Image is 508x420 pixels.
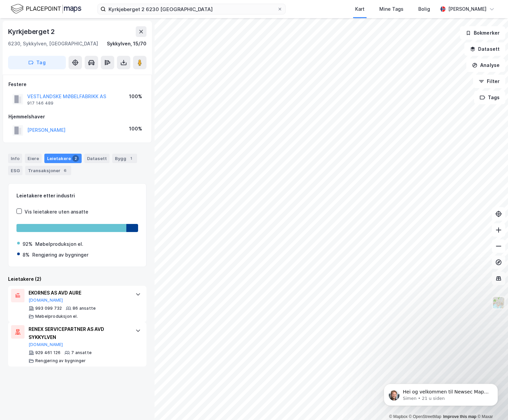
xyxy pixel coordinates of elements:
div: Sykkylven, 15/70 [107,40,146,48]
div: 929 461 126 [35,350,60,355]
button: [DOMAIN_NAME] [29,298,63,303]
div: Datasett [84,154,110,163]
div: 7 ansatte [71,350,92,355]
img: Z [492,296,505,309]
div: Transaksjoner [25,166,71,175]
div: Rengjøring av bygninger [32,251,88,259]
iframe: Intercom notifications melding [374,370,508,417]
div: Leietakere [44,154,82,163]
a: Mapbox [389,414,408,419]
div: Hjemmelshaver [8,113,146,121]
div: Festere [8,80,146,88]
button: Datasett [464,42,505,56]
div: [PERSON_NAME] [448,5,486,13]
div: RENEX SERVICEPARTNER AS AVD SYKKYLVEN [29,325,129,341]
div: Leietakere etter industri [16,192,138,200]
button: Tags [474,91,505,104]
div: Info [8,154,22,163]
a: Improve this map [443,414,476,419]
div: Møbelproduksjon el. [35,240,83,248]
div: Eiere [25,154,42,163]
div: Bygg [112,154,137,163]
div: Kart [355,5,365,13]
div: 86 ansatte [73,306,96,311]
div: 100% [129,92,142,101]
div: Kyrkjeberget 2 [8,26,56,37]
div: Møbelproduksjon el. [35,314,78,319]
div: Bolig [418,5,430,13]
div: EKORNES AS AVD AURE [29,289,129,297]
div: 2 [72,155,79,162]
div: 100% [129,125,142,133]
button: Tag [8,56,66,69]
div: Mine Tags [379,5,404,13]
div: 6230, Sykkylven, [GEOGRAPHIC_DATA] [8,40,98,48]
button: [DOMAIN_NAME] [29,342,63,347]
div: 1 [128,155,134,162]
div: 8% [23,251,30,259]
div: 92% [23,240,33,248]
div: 6 [62,167,69,174]
img: logo.f888ab2527a4732fd821a326f86c7f29.svg [11,3,81,15]
div: 993 099 732 [35,306,62,311]
div: Vis leietakere uten ansatte [25,208,88,216]
div: ESG [8,166,23,175]
div: 917 146 489 [27,101,53,106]
div: Rengjøring av bygninger [35,358,86,364]
input: Søk på adresse, matrikkel, gårdeiere, leietakere eller personer [106,4,277,14]
div: Leietakere (2) [8,275,146,283]
button: Bokmerker [460,26,505,40]
a: OpenStreetMap [409,414,441,419]
button: Filter [473,75,505,88]
button: Analyse [466,59,505,72]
